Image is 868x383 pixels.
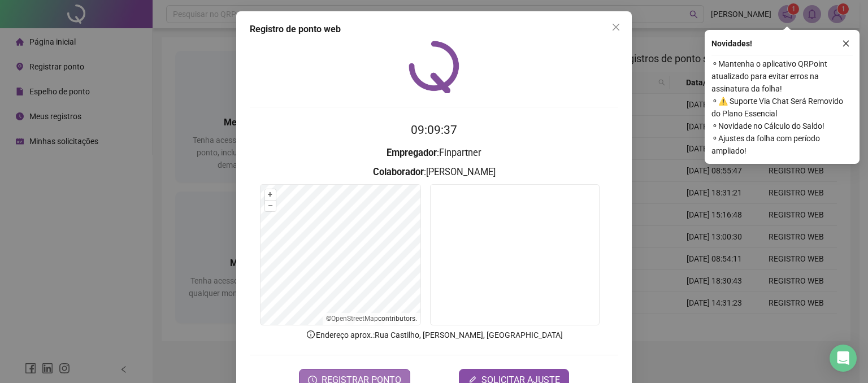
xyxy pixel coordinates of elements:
[250,23,618,36] div: Registro de ponto web
[387,147,437,158] strong: Empregador
[373,167,424,177] strong: Colaborador
[250,329,618,341] p: Endereço aprox. : Rua Castilho, [PERSON_NAME], [GEOGRAPHIC_DATA]
[250,146,618,160] h3: : Finpartner
[409,41,459,93] img: QRPoint
[611,23,620,32] span: close
[711,132,853,157] span: ⚬ Ajustes da folha com período ampliado!
[711,95,853,120] span: ⚬ ⚠️ Suporte Via Chat Será Removido do Plano Essencial
[306,329,316,340] span: info-circle
[711,58,853,95] span: ⚬ Mantenha o aplicativo QRPoint atualizado para evitar erros na assinatura da folha!
[265,189,276,200] button: +
[607,18,625,36] button: Close
[326,315,417,323] li: © contributors.
[842,40,850,47] span: close
[331,315,378,323] a: OpenStreetMap
[250,165,618,180] h3: : [PERSON_NAME]
[830,345,857,372] div: Open Intercom Messenger
[411,123,457,137] time: 09:09:37
[711,120,853,132] span: ⚬ Novidade no Cálculo do Saldo!
[265,201,276,211] button: –
[711,37,752,50] span: Novidades !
